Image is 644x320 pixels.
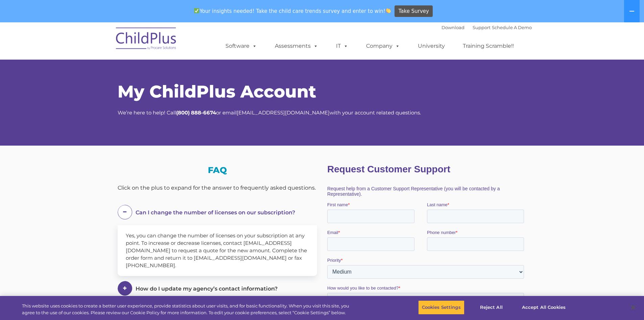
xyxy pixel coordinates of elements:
span: Can I change the number of licenses on our subscription? [136,209,295,216]
span: How do I update my agency’s contact information? [136,285,278,292]
strong: ( [176,109,178,116]
a: Take Survey [395,5,433,17]
img: ChildPlus by Procare Solutions [113,23,180,57]
button: Close [626,300,641,315]
button: Reject All [470,300,512,315]
font: | [442,25,532,30]
span: Take Survey [399,5,429,17]
div: Yes, you can change the number of licenses on your subscription at any point. To increase or decr... [118,225,317,276]
img: ✅ [194,8,199,13]
a: [EMAIL_ADDRESS][DOMAIN_NAME] [237,109,330,116]
a: Assessments [268,39,325,53]
h3: FAQ [118,166,317,174]
img: 👏 [386,8,391,13]
a: University [411,39,452,53]
span: We’re here to help! Call or email with your account related questions. [118,109,421,116]
a: Software [219,39,264,53]
span: Your insights needed! Take the child care trends survey and enter to win! [191,4,394,18]
a: Support [473,25,491,30]
span: My ChildPlus Account [118,81,316,102]
a: Company [359,39,407,53]
strong: 800) 888-6674 [178,109,216,116]
a: Training Scramble!! [456,39,521,53]
button: Accept All Cookies [518,300,569,315]
a: IT [329,39,355,53]
a: Download [442,25,464,30]
div: This website uses cookies to create a better user experience, provide statistics about user visit... [22,303,354,316]
div: Click on the plus to expand for the answer to frequently asked questions. [118,183,317,193]
a: Schedule A Demo [492,25,532,30]
button: Cookies Settings [418,300,464,315]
